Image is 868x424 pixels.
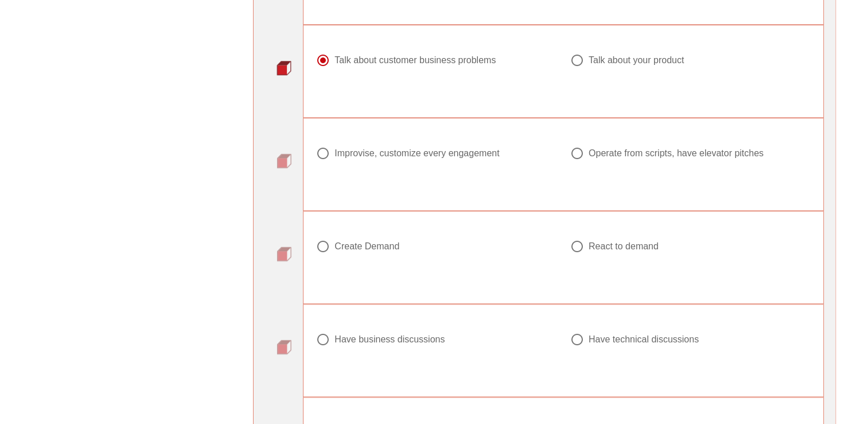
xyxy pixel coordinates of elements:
img: question-bullet.png [277,340,291,354]
div: Operate from scripts, have elevator pitches [589,148,764,159]
div: Talk about your product [589,55,684,66]
div: Have technical discussions [589,334,699,345]
div: React to demand [589,241,659,252]
img: question-bullet.png [277,153,291,168]
div: Improvise, customize every engagement [334,148,499,159]
div: Create Demand [334,241,399,252]
img: question-bullet.png [277,246,291,261]
div: Have business discussions [334,334,445,345]
img: question-bullet-actve.png [277,60,291,75]
div: Talk about customer business problems [334,55,496,66]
